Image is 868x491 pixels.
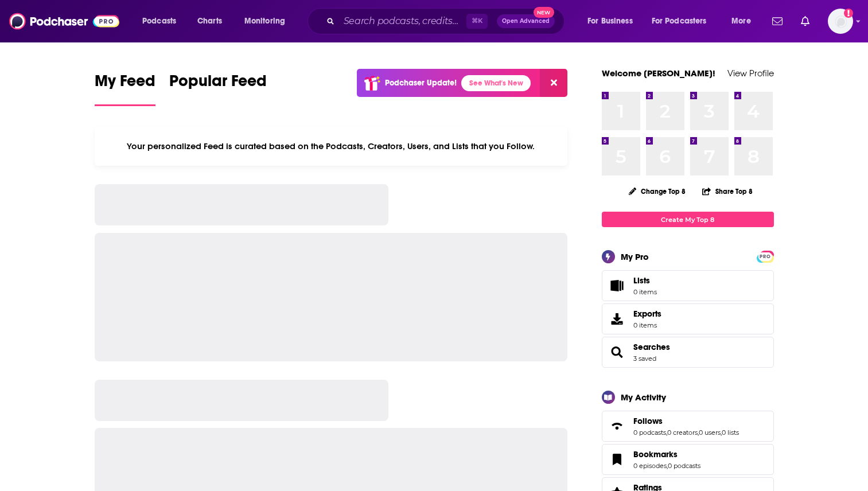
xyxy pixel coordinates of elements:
span: 0 items [633,288,657,296]
button: open menu [236,12,300,30]
p: Podchaser Update! [385,78,457,88]
a: Popular Feed [169,71,267,106]
span: Follows [602,411,774,442]
img: Podchaser - Follow, Share and Rate Podcasts [9,10,119,32]
a: 0 users [699,428,721,437]
span: 0 items [633,321,661,329]
span: Logged in as AnthonyLam [828,9,853,34]
span: , [667,462,668,470]
span: Lists [633,275,650,286]
span: PRO [758,252,772,261]
a: 0 creators [667,428,698,437]
a: View Profile [727,68,774,79]
a: Show notifications dropdown [796,11,814,31]
span: , [721,428,722,437]
a: Show notifications dropdown [768,11,787,31]
a: Exports [602,303,774,334]
div: My Activity [621,392,666,403]
span: Exports [606,311,629,327]
button: Open AdvancedNew [497,14,555,28]
a: 3 saved [633,354,656,363]
img: User Profile [828,9,853,34]
a: 0 episodes [633,462,667,470]
span: Bookmarks [633,449,678,459]
span: Searches [602,337,774,368]
span: Exports [633,309,661,319]
a: Welcome [PERSON_NAME]! [602,68,715,79]
button: open menu [579,12,647,30]
a: Follows [633,416,739,426]
span: , [698,428,699,437]
span: Popular Feed [169,71,267,98]
button: Show profile menu [828,9,853,34]
span: My Feed [95,71,155,98]
a: Searches [633,342,670,352]
button: Share Top 8 [702,180,753,202]
span: New [534,7,554,18]
span: Bookmarks [602,444,774,475]
button: open menu [644,12,723,30]
span: Lists [633,275,657,286]
svg: Add a profile image [844,9,853,18]
a: PRO [758,252,772,260]
span: ⌘ K [466,14,488,29]
button: open menu [723,12,765,30]
button: open menu [134,12,191,30]
span: For Podcasters [652,13,707,29]
a: My Feed [95,71,155,106]
a: Bookmarks [633,449,700,459]
a: Create My Top 8 [602,212,774,227]
a: Bookmarks [606,451,629,467]
span: Charts [197,13,222,29]
div: My Pro [621,251,649,262]
a: Lists [602,270,774,301]
span: Lists [606,278,629,294]
a: 0 lists [722,428,739,437]
a: Charts [190,12,229,30]
span: , [666,428,667,437]
a: Searches [606,344,629,360]
div: Your personalized Feed is curated based on the Podcasts, Creators, Users, and Lists that you Follow. [95,127,568,166]
a: 0 podcasts [668,462,700,470]
span: Monitoring [244,13,285,29]
a: Follows [606,418,629,434]
span: Podcasts [142,13,176,29]
a: 0 podcasts [633,428,666,437]
span: Open Advanced [502,18,550,24]
span: For Business [587,13,633,29]
div: Search podcasts, credits, & more... [318,8,575,34]
button: Change Top 8 [622,184,693,198]
a: See What's New [461,75,531,91]
span: Follows [633,416,663,426]
input: Search podcasts, credits, & more... [339,12,466,30]
span: More [731,13,751,29]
